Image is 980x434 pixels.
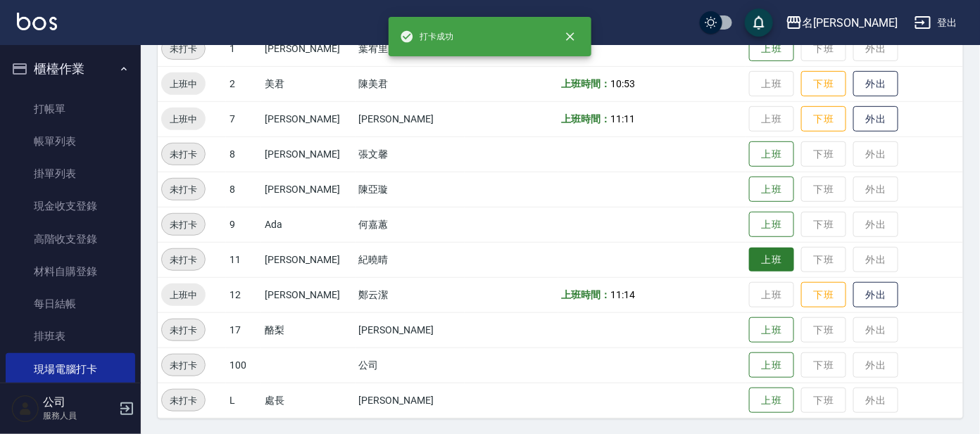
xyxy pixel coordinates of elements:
img: Person [11,395,39,423]
button: 上班 [749,36,794,62]
td: 鄭云潔 [356,277,465,312]
button: 下班 [801,71,846,97]
a: 現金收支登錄 [6,190,135,222]
button: 下班 [801,282,846,308]
span: 10:53 [611,78,636,89]
p: 服務人員 [43,409,115,422]
td: 葉宥里 [356,31,465,66]
td: 美君 [261,66,355,101]
button: 上班 [749,248,794,272]
button: 名[PERSON_NAME] [780,8,903,37]
td: L [226,383,261,418]
span: 上班中 [161,112,206,127]
a: 排班表 [6,320,135,352]
button: 上班 [749,388,794,414]
span: 未打卡 [162,358,205,373]
button: 外出 [853,282,898,308]
td: 酪梨 [261,312,355,347]
button: save [745,8,773,37]
b: 上班時間： [562,78,611,89]
a: 材料自購登錄 [6,255,135,288]
td: 1 [226,31,261,66]
a: 現場電腦打卡 [6,353,135,385]
td: [PERSON_NAME] [261,31,355,66]
button: 櫃檯作業 [6,51,135,87]
h5: 公司 [43,395,115,409]
a: 帳單列表 [6,125,135,158]
span: 未打卡 [162,147,205,162]
a: 每日結帳 [6,288,135,320]
td: 陳亞璇 [356,172,465,207]
td: 11 [226,242,261,277]
button: 上班 [749,177,794,203]
td: [PERSON_NAME] [356,383,465,418]
button: 外出 [853,106,898,132]
button: 上班 [749,141,794,167]
td: [PERSON_NAME] [261,172,355,207]
a: 掛單列表 [6,158,135,190]
td: [PERSON_NAME] [261,277,355,312]
b: 上班時間： [562,289,611,300]
span: 上班中 [161,77,206,91]
span: 未打卡 [162,393,205,408]
td: 公司 [356,347,465,383]
span: 未打卡 [162,217,205,232]
td: 8 [226,172,261,207]
span: 上班中 [161,288,206,302]
td: 9 [226,207,261,242]
td: 7 [226,101,261,136]
button: 下班 [801,106,846,132]
button: 外出 [853,71,898,97]
span: 未打卡 [162,182,205,197]
td: [PERSON_NAME] [261,101,355,136]
span: 未打卡 [162,323,205,338]
td: 張文馨 [356,136,465,172]
a: 高階收支登錄 [6,223,135,255]
td: 12 [226,277,261,312]
span: 11:14 [611,289,636,300]
div: 名[PERSON_NAME] [803,14,898,32]
b: 上班時間： [562,113,611,125]
button: close [555,21,586,52]
td: [PERSON_NAME] [261,242,355,277]
td: 紀曉晴 [356,242,465,277]
td: 17 [226,312,261,347]
td: 2 [226,66,261,101]
button: 上班 [749,352,794,378]
button: 上班 [749,212,794,238]
a: 打帳單 [6,93,135,125]
button: 上班 [749,317,794,343]
span: 11:11 [611,113,636,125]
span: 未打卡 [162,42,205,56]
td: [PERSON_NAME] [261,136,355,172]
td: Ada [261,207,355,242]
img: Logo [17,13,57,30]
td: 處長 [261,383,355,418]
td: [PERSON_NAME] [356,312,465,347]
td: [PERSON_NAME] [356,101,465,136]
td: 陳美君 [356,66,465,101]
td: 何嘉蕙 [356,207,465,242]
td: 100 [226,347,261,383]
button: 登出 [909,10,963,36]
span: 打卡成功 [400,30,453,44]
td: 8 [226,136,261,172]
span: 未打卡 [162,253,205,267]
